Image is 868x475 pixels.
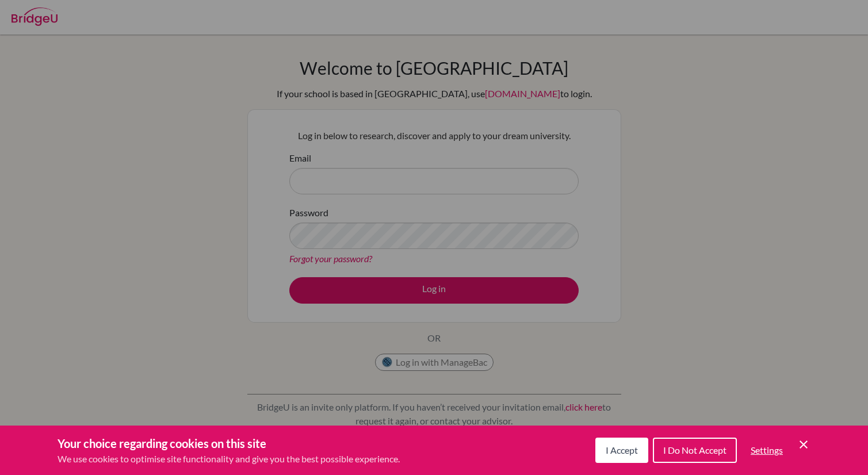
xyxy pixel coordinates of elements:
h3: Your choice regarding cookies on this site [58,435,400,452]
span: Settings [751,445,783,455]
button: I Do Not Accept [653,438,737,463]
button: Save and close [797,438,810,451]
span: I Do Not Accept [663,445,726,455]
button: Settings [741,439,792,462]
button: I Accept [595,438,648,463]
p: We use cookies to optimise site functionality and give you the best possible experience. [58,452,400,466]
span: I Accept [606,445,638,455]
